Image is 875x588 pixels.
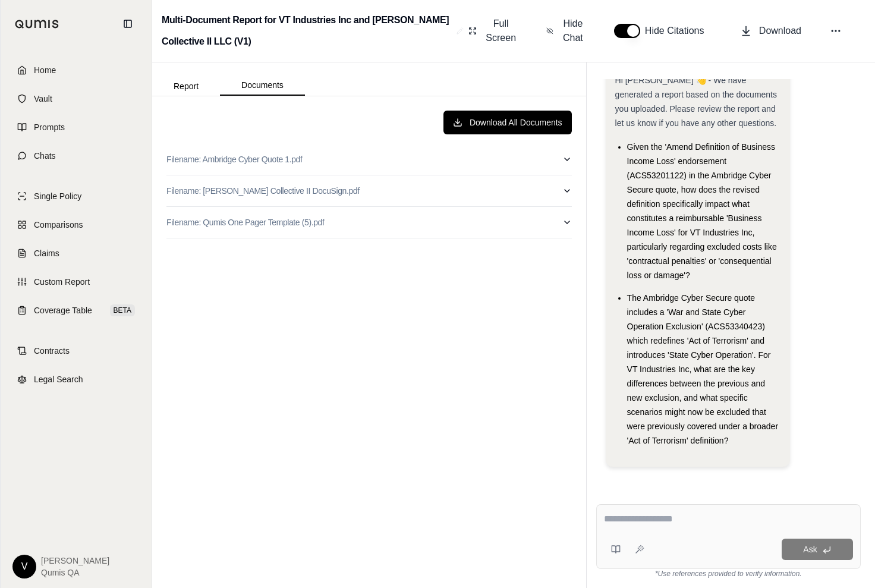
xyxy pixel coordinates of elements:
button: Download [735,19,806,43]
span: Claims [34,247,59,259]
a: Contracts [8,338,144,364]
a: Legal Search [8,366,144,392]
span: Contracts [34,345,70,357]
div: *Use references provided to verify information. [596,569,861,578]
span: Given the 'Amend Definition of Business Income Loss' endorsement (ACS53201122) in the Ambridge Cy... [627,142,777,280]
a: Coverage TableBETA [8,297,144,323]
p: Filename: [PERSON_NAME] Collective II DocuSign.pdf [166,185,360,197]
button: Hide Chat [542,12,590,50]
span: Download [759,24,801,38]
p: Filename: Qumis One Pager Template (5).pdf [166,216,324,228]
span: Coverage Table [34,304,92,316]
a: Prompts [8,114,144,140]
span: Single Policy [34,190,81,202]
a: Custom Report [8,269,144,295]
span: BETA [110,304,135,316]
button: Documents [220,76,305,96]
a: Single Policy [8,183,144,209]
span: Custom Report [34,276,90,288]
span: The Ambridge Cyber Secure quote includes a 'War and State Cyber Operation Exclusion' (ACS53340423... [627,293,778,445]
button: Download All Documents [443,111,572,134]
p: Filename: Ambridge Cyber Quote 1.pdf [166,153,302,165]
span: [PERSON_NAME] [41,555,109,567]
span: Ask [803,545,817,554]
span: Legal Search [34,373,83,385]
span: Full Screen [484,17,518,45]
button: Collapse sidebar [118,14,137,33]
span: Hide Citations [645,24,712,38]
a: Chats [8,143,144,169]
span: Comparisons [34,219,83,231]
h2: Multi-Document Report for VT Industries Inc and [PERSON_NAME] Collective II LLC (V1) [162,10,452,52]
a: Comparisons [8,212,144,238]
span: Home [34,64,56,76]
span: Hide Chat [561,17,586,45]
button: Ask [782,539,853,560]
button: Report [152,77,220,96]
span: Chats [34,150,56,162]
span: Vault [34,93,52,105]
a: Claims [8,240,144,266]
div: V [12,555,36,578]
button: Full Screen [464,12,523,50]
img: Qumis Logo [15,20,59,29]
button: Filename: Ambridge Cyber Quote 1.pdf [166,144,572,175]
button: Filename: [PERSON_NAME] Collective II DocuSign.pdf [166,175,572,206]
span: Qumis QA [41,567,109,578]
span: Prompts [34,121,65,133]
button: Filename: Qumis One Pager Template (5).pdf [166,207,572,238]
a: Vault [8,86,144,112]
a: Home [8,57,144,83]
